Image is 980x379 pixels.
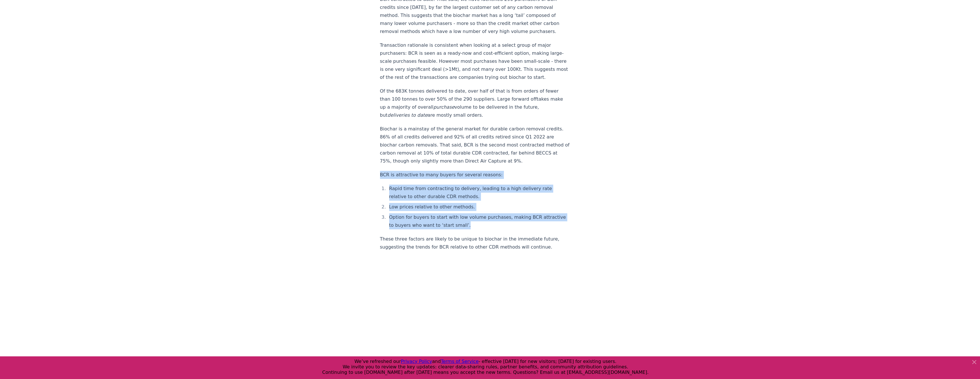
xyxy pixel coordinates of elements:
p: These three factors are likely to be unique to biochar in the immediate future, suggesting the tr... [380,235,570,251]
p: Of the 683K tonnes delivered to date, over half of that is from orders of fewer than 100 tonnes t... [380,87,570,119]
li: Option for buyers to start with low volume purchases, making BCR attractive to buyers who want to... [387,213,570,229]
p: Transaction rationale is consistent when looking at a select group of major purchasers: BCR is se... [380,41,570,81]
em: deliveries [387,112,410,118]
p: Biochar is a mainstay of the general market for durable carbon removal credits. 86% of all credit... [380,125,570,165]
em: to date [411,112,428,118]
li: Rapid time from contracting to delivery, leading to a high delivery rate relative to other durabl... [387,185,570,201]
li: Low prices relative to other methods. [387,203,570,211]
p: BCR is attractive to many buyers for several reasons: [380,171,570,179]
em: purchase [433,104,454,110]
